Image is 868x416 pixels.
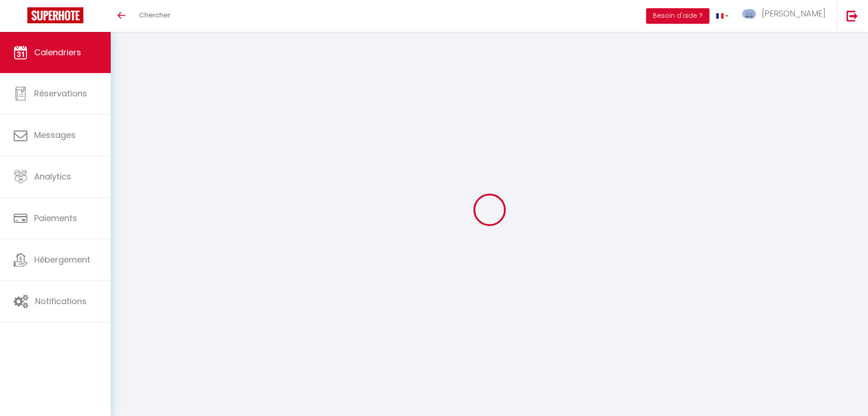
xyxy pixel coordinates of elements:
[34,254,90,265] span: Hébergement
[34,171,71,182] span: Analytics
[34,47,81,58] span: Calendriers
[34,129,76,141] span: Messages
[742,9,756,19] img: ...
[34,88,87,99] span: Réservations
[646,8,709,24] button: Besoin d'aide ?
[847,10,858,21] img: logout
[762,8,826,19] span: [PERSON_NAME]
[27,7,83,23] img: Super Booking
[34,212,77,224] span: Paiements
[139,10,170,20] span: Chercher
[35,295,87,307] span: Notifications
